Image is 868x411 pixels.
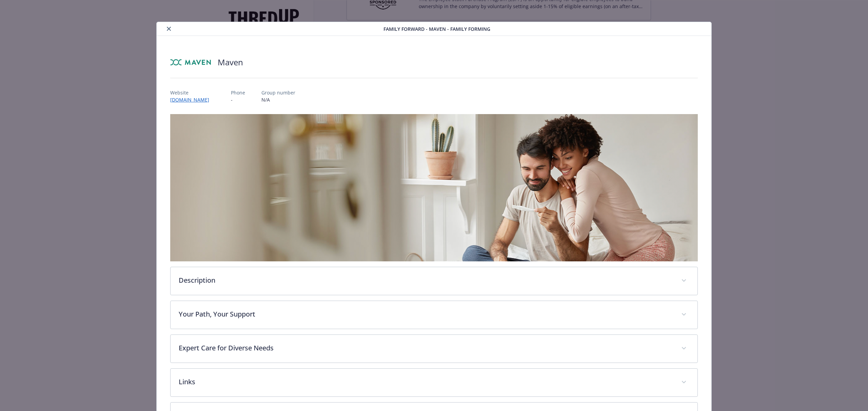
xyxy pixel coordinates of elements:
span: Family Forward - Maven - Family Forming [383,25,490,33]
a: [DOMAIN_NAME] [170,96,215,103]
p: Phone [231,89,245,96]
button: close [165,25,173,33]
h2: Maven [218,57,243,68]
div: Links [171,369,697,396]
p: Description [179,275,673,285]
div: Description [171,267,697,295]
img: banner [170,114,698,261]
div: Your Path, Your Support [171,301,697,329]
p: Your Path, Your Support [179,309,673,319]
p: Links [179,377,673,387]
p: N/A [261,96,295,103]
p: Website [170,89,215,96]
div: Expert Care for Diverse Needs [171,335,697,363]
p: - [231,96,245,103]
p: Expert Care for Diverse Needs [179,343,673,353]
img: Maven [170,52,211,72]
p: Group number [261,89,295,96]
